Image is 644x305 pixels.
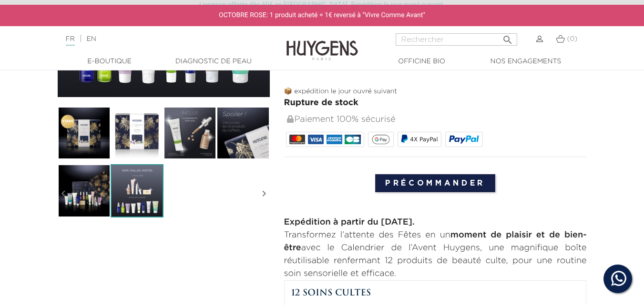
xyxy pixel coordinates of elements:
[291,287,580,298] h3: 12 soins cultes
[66,36,75,46] a: FR
[289,135,305,144] img: MASTERCARD
[374,57,470,67] a: Officine Bio
[327,135,342,144] img: AMEX
[567,36,577,42] span: (0)
[58,107,111,159] img: Le Calendrier de L'Avent
[258,170,270,217] i: 
[286,25,358,62] img: Huygens
[286,109,587,130] div: Paiement 100% sécurisé
[86,36,96,42] a: EN
[478,57,573,67] a: Nos engagements
[308,135,324,144] img: VISA
[58,170,69,217] i: 
[375,174,495,192] input: Précommander
[284,218,415,226] strong: Expédition à partir du [DATE].
[502,31,513,43] i: 
[410,136,438,143] span: 4X PayPal
[396,33,517,46] input: Rechercher
[62,57,157,67] a: E-Boutique
[345,135,360,144] img: CB_NATIONALE
[284,87,587,97] p: 📦 expédition le jour ouvré suivant
[166,57,261,67] a: Diagnostic de peau
[287,115,294,123] img: Paiement 100% sécurisé
[372,135,390,144] img: google_pay
[61,33,261,45] div: |
[284,98,358,107] span: Rupture de stock
[284,229,587,280] p: Transformez l’attente des Fêtes en un avec le Calendrier de l’Avent Huygens, une magnifique boîte...
[499,30,516,43] button: 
